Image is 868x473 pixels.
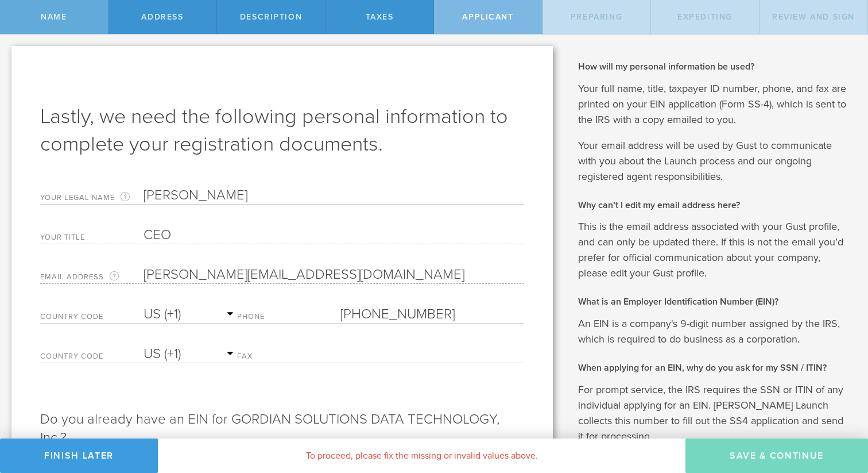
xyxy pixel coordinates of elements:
[240,12,302,22] span: Description
[40,191,144,204] label: Your Legal Name
[578,81,851,128] p: Your full name, title, taxpayer ID number, phone, and fax are printed on your EIN application (Fo...
[366,12,394,22] span: Taxes
[40,353,144,363] label: Country Code
[144,226,524,244] input: Required
[772,12,855,22] span: Review and Sign
[141,12,183,22] span: Address
[578,199,851,211] h2: Why can’t I edit my email address here?
[340,306,524,323] input: Required
[40,313,144,323] label: Country Code
[685,439,868,473] button: Save & Continue
[40,270,144,283] label: Email Address
[237,353,340,363] label: Fax
[40,234,144,244] label: Your title
[578,316,851,347] p: An EIN is a company's 9-digit number assigned by the IRS, which is required to do business as a c...
[41,12,67,22] span: Name
[40,103,524,158] h1: Lastly, we need the following personal information to complete your registration documents.
[811,383,868,439] iframe: Chat Widget
[237,313,340,323] label: Phone
[578,219,851,281] p: This is the email address associated with your Gust profile, and can only be updated there. If th...
[462,12,513,22] span: Applicant
[578,362,851,374] h2: When applying for an EIN, why do you ask for my SSN / ITIN?
[144,187,524,204] input: Required for identity verification
[306,450,538,462] span: To proceed, please fix the missing or invalid values above.
[40,399,524,447] p: Do you already have an EIN for GORDIAN SOLUTIONS DATA TECHNOLOGY, Inc.?
[578,138,851,184] p: Your email address will be used by Gust to communicate with you about the Launch process and our ...
[578,295,851,308] h2: What is an Employer Identification Number (EIN)?
[578,60,851,73] h2: How will my personal information be used?
[677,12,733,22] span: Expediting
[578,382,851,444] p: For prompt service, the IRS requires the SSN or ITIN of any individual applying for an EIN. [PERS...
[571,12,622,22] span: Preparing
